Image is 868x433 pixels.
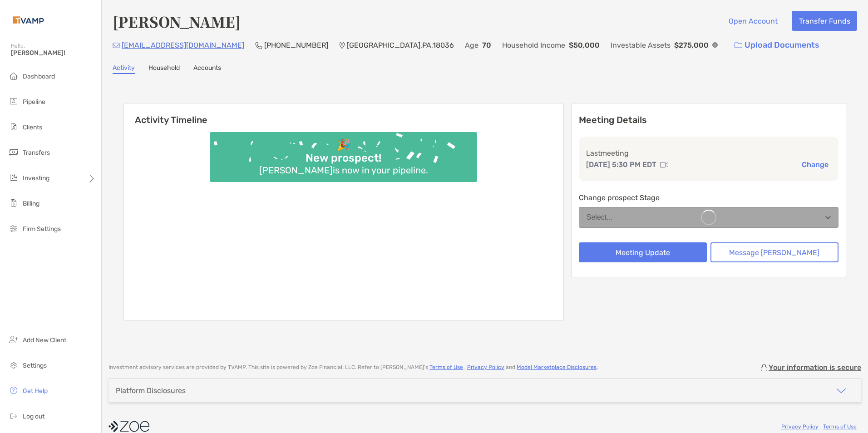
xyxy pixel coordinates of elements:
img: Location Icon [339,42,345,49]
img: billing icon [8,197,19,208]
h4: [PERSON_NAME] [113,11,241,32]
img: investing icon [8,172,19,183]
span: Get Help [23,387,48,395]
a: Terms of Use [429,364,463,370]
img: settings icon [8,359,19,370]
p: [PHONE_NUMBER] [264,39,328,51]
span: Log out [23,413,44,420]
a: Privacy Policy [467,364,504,370]
img: clients icon [8,121,19,132]
a: Terms of Use [823,423,857,430]
p: [EMAIL_ADDRESS][DOMAIN_NAME] [122,39,244,51]
img: add_new_client icon [8,334,19,345]
p: 70 [482,39,491,51]
button: Meeting Update [579,242,707,262]
img: transfers icon [8,147,19,157]
p: $50,000 [569,39,600,51]
span: Firm Settings [23,225,61,233]
img: communication type [660,161,668,168]
p: [GEOGRAPHIC_DATA] , PA , 18036 [347,39,454,51]
a: Model Marketplace Disclosures [517,364,597,370]
span: Dashboard [23,73,55,80]
img: icon arrow [836,385,847,396]
p: Your information is secure [769,363,861,372]
div: 🎉 [333,138,354,152]
h6: Activity Timeline [124,103,563,125]
p: Change prospect Stage [579,192,838,203]
span: Add New Client [23,336,66,344]
span: [PERSON_NAME]! [11,49,96,57]
a: Activity [113,64,135,74]
p: Investment advisory services are provided by TVAMP . This site is powered by Zoe Financial, LLC. ... [108,364,598,371]
img: firm-settings icon [8,223,19,234]
p: Last meeting [586,148,831,159]
div: New prospect! [302,152,385,165]
span: Clients [23,123,42,131]
button: Open Account [721,11,784,31]
p: Household Income [502,39,565,51]
img: Zoe Logo [11,4,46,36]
img: get-help icon [8,385,19,396]
img: Info Icon [712,42,718,48]
span: Transfers [23,149,50,157]
span: Settings [23,362,47,369]
p: Meeting Details [579,114,838,126]
a: Upload Documents [729,35,825,55]
img: Phone Icon [255,42,262,49]
button: Change [799,160,831,169]
a: Accounts [193,64,221,74]
button: Message [PERSON_NAME] [710,242,838,262]
span: Pipeline [23,98,45,106]
div: Platform Disclosures [116,386,186,395]
p: Investable Assets [611,39,671,51]
img: pipeline icon [8,96,19,107]
a: Household [148,64,180,74]
img: logout icon [8,410,19,421]
button: Transfer Funds [792,11,857,31]
a: Privacy Policy [781,423,819,430]
span: Investing [23,174,49,182]
p: Age [465,39,478,51]
p: [DATE] 5:30 PM EDT [586,159,656,170]
div: [PERSON_NAME] is now in your pipeline. [256,165,432,176]
img: button icon [735,42,742,49]
img: Email Icon [113,43,120,48]
span: Billing [23,200,39,207]
p: $275,000 [674,39,709,51]
img: dashboard icon [8,70,19,81]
